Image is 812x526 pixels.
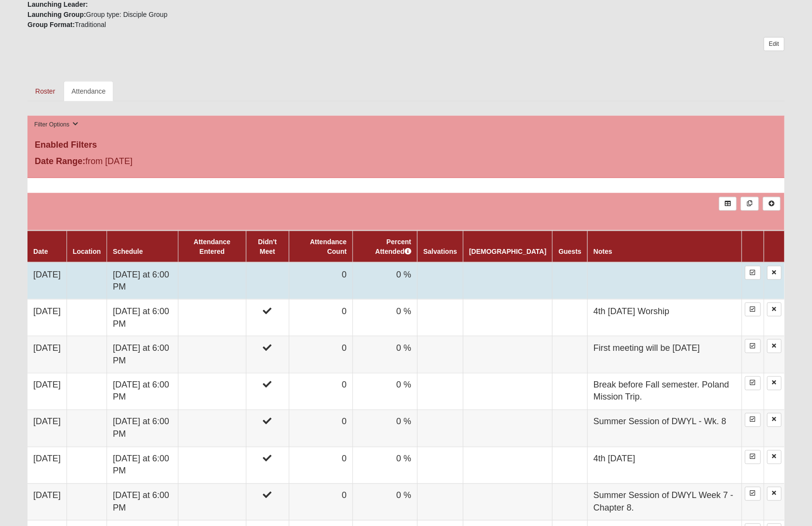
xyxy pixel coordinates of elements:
td: 0 % [353,447,418,484]
td: 0 % [353,299,418,336]
a: Enter Attendance [745,339,761,353]
a: Didn't Meet [258,238,277,255]
td: [DATE] at 6:00 PM [107,373,178,410]
a: Merge Records into Merge Template [741,197,758,211]
td: 0 % [353,336,418,373]
strong: Group Format: [27,21,75,28]
a: Delete [767,413,782,427]
a: Date [33,248,48,255]
a: Delete [767,450,782,464]
a: Enter Attendance [745,376,761,390]
label: Date Range: [35,155,85,168]
td: 0 [289,447,352,484]
strong: Launching Group: [27,11,86,18]
td: 0 [289,410,352,447]
td: 0 [289,263,352,300]
a: Delete [767,339,782,353]
td: 0 [289,336,352,373]
td: 0 % [353,373,418,410]
th: Salvations [417,231,463,263]
td: [DATE] [27,410,67,447]
a: Alt+N [763,197,781,211]
a: Delete [767,487,782,501]
a: Delete [767,266,782,280]
td: Summer Session of DWYL - Wk. 8 [587,410,742,447]
a: Location [73,248,101,255]
td: Break before Fall semester. Poland Mission Trip. [587,373,742,410]
td: [DATE] at 6:00 PM [107,336,178,373]
a: Roster [27,81,63,101]
a: Enter Attendance [745,487,761,501]
td: [DATE] at 6:00 PM [107,447,178,484]
a: Percent Attended [375,238,411,255]
a: Enter Attendance [745,450,761,464]
a: Delete [767,303,782,317]
td: [DATE] at 6:00 PM [107,484,178,520]
td: Summer Session of DWYL Week 7 - Chapter 8. [587,484,742,520]
a: Schedule [113,248,143,255]
td: 0 % [353,263,418,300]
td: [DATE] at 6:00 PM [107,263,178,300]
td: [DATE] at 6:00 PM [107,410,178,447]
a: Notes [594,248,612,255]
td: 0 % [353,410,418,447]
td: 0 % [353,484,418,520]
td: 0 [289,484,352,520]
a: Enter Attendance [745,266,761,280]
td: [DATE] [27,263,67,300]
td: 0 [289,299,352,336]
th: Guests [553,231,587,263]
a: Delete [767,376,782,390]
a: Export to Excel [719,197,737,211]
a: Attendance Count [310,238,347,255]
a: Attendance [64,81,113,101]
strong: Launching Leader: [27,0,88,8]
a: Enter Attendance [745,413,761,427]
th: [DEMOGRAPHIC_DATA] [463,231,553,263]
td: 4th [DATE] [587,447,742,484]
td: [DATE] [27,484,67,520]
td: First meeting will be [DATE] [587,336,742,373]
a: Enter Attendance [745,303,761,317]
button: Filter Options [31,120,81,130]
td: [DATE] [27,447,67,484]
a: Edit [764,37,785,51]
td: 4th [DATE] Worship [587,299,742,336]
h4: Enabled Filters [35,140,777,151]
div: from [DATE] [27,155,280,170]
td: 0 [289,373,352,410]
td: [DATE] at 6:00 PM [107,299,178,336]
td: [DATE] [27,336,67,373]
td: [DATE] [27,373,67,410]
td: [DATE] [27,299,67,336]
a: Attendance Entered [194,238,230,255]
